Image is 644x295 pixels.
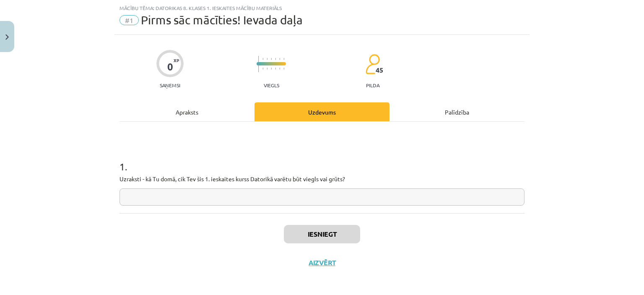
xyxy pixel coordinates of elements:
[365,54,380,75] img: students-c634bb4e5e11cddfef0936a35e636f08e4e9abd3cc4e673bd6f9a4125e45ecb1.svg
[119,15,139,25] span: #1
[119,5,525,11] div: Mācību tēma: Datorikas 8. klases 1. ieskaites mācību materiāls
[119,175,525,183] p: Uzraksti - kā Tu domā, cik Tev šis 1. ieskaites kurss Datorikā varētu būt viegls vai grūts?
[376,66,383,74] span: 45
[306,258,338,267] button: Aizvērt
[279,58,280,60] img: icon-short-line-57e1e144782c952c97e751825c79c345078a6d821885a25fce030b3d8c18986b.svg
[275,58,276,60] img: icon-short-line-57e1e144782c952c97e751825c79c345078a6d821885a25fce030b3d8c18986b.svg
[283,58,284,60] img: icon-short-line-57e1e144782c952c97e751825c79c345078a6d821885a25fce030b3d8c18986b.svg
[279,68,280,70] img: icon-short-line-57e1e144782c952c97e751825c79c345078a6d821885a25fce030b3d8c18986b.svg
[390,102,525,121] div: Palīdzība
[167,61,173,73] div: 0
[254,102,390,121] div: Uzdevums
[5,34,9,40] img: icon-close-lesson-0947bae3869378f0d4975bcd49f059093ad1ed9edebbc8119c70593378902aed.svg
[258,56,259,72] img: icon-long-line-d9ea69661e0d244f92f715978eff75569469978d946b2353a9bb055b3ed8787d.svg
[174,58,179,63] span: XP
[119,102,254,121] div: Apraksts
[284,225,360,243] button: Iesniegt
[119,146,525,172] h1: 1 .
[267,58,267,60] img: icon-short-line-57e1e144782c952c97e751825c79c345078a6d821885a25fce030b3d8c18986b.svg
[262,58,263,60] img: icon-short-line-57e1e144782c952c97e751825c79c345078a6d821885a25fce030b3d8c18986b.svg
[156,82,184,88] p: Saņemsi
[262,68,263,70] img: icon-short-line-57e1e144782c952c97e751825c79c345078a6d821885a25fce030b3d8c18986b.svg
[141,13,303,27] span: Pirms sāc mācīties! Ievada daļa
[275,68,276,70] img: icon-short-line-57e1e144782c952c97e751825c79c345078a6d821885a25fce030b3d8c18986b.svg
[264,82,279,88] p: Viegls
[271,58,272,60] img: icon-short-line-57e1e144782c952c97e751825c79c345078a6d821885a25fce030b3d8c18986b.svg
[366,82,379,88] p: pilda
[283,68,284,70] img: icon-short-line-57e1e144782c952c97e751825c79c345078a6d821885a25fce030b3d8c18986b.svg
[271,68,272,70] img: icon-short-line-57e1e144782c952c97e751825c79c345078a6d821885a25fce030b3d8c18986b.svg
[267,68,267,70] img: icon-short-line-57e1e144782c952c97e751825c79c345078a6d821885a25fce030b3d8c18986b.svg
